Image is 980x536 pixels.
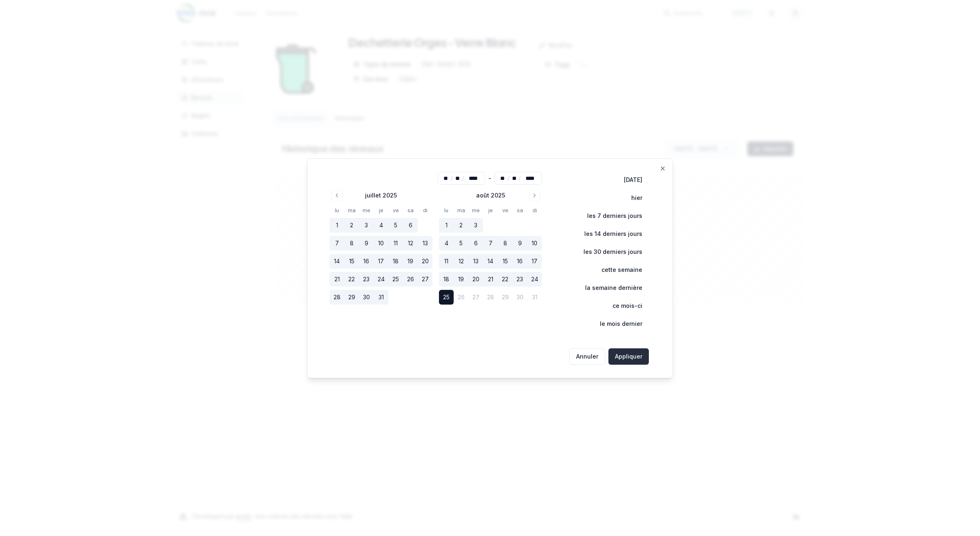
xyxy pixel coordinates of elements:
[365,191,397,200] div: juillet 2025
[344,272,359,287] button: 22
[403,254,418,269] button: 19
[403,272,418,287] button: 26
[468,272,483,287] button: 20
[388,206,403,215] th: vendredi
[451,174,453,182] span: /
[439,290,454,305] button: 25
[476,191,505,200] div: août 2025
[454,236,468,251] button: 5
[344,236,359,251] button: 8
[519,174,521,182] span: /
[468,236,483,251] button: 6
[595,298,649,314] button: ce mois-ci
[439,272,454,287] button: 18
[374,254,388,269] button: 17
[608,348,649,365] button: Appliquer
[374,206,388,215] th: jeudi
[403,218,418,233] button: 6
[388,218,403,233] button: 5
[527,236,542,251] button: 10
[498,236,512,251] button: 8
[330,218,344,233] button: 1
[330,206,344,215] th: lundi
[374,272,388,287] button: 24
[483,254,498,269] button: 14
[344,218,359,233] button: 2
[330,290,344,305] button: 28
[614,190,649,206] button: hier
[488,172,491,185] div: -
[359,206,374,215] th: mercredi
[388,272,403,287] button: 25
[527,272,542,287] button: 24
[330,254,344,269] button: 14
[330,272,344,287] button: 21
[512,206,527,215] th: samedi
[566,244,649,260] button: les 30 derniers jours
[512,236,527,251] button: 9
[388,236,403,251] button: 11
[468,218,483,233] button: 3
[439,254,454,269] button: 11
[468,254,483,269] button: 13
[403,206,418,215] th: samedi
[483,272,498,287] button: 21
[569,348,605,365] button: Annuler
[344,206,359,215] th: mardi
[584,262,649,278] button: cette semaine
[512,254,527,269] button: 16
[418,206,432,215] th: dimanche
[468,206,483,215] th: mercredi
[359,218,374,233] button: 3
[462,174,464,182] span: /
[529,190,540,201] button: Go to next month
[567,226,649,242] button: les 14 derniers jours
[359,254,374,269] button: 16
[439,206,454,215] th: lundi
[483,206,498,215] th: jeudi
[498,272,512,287] button: 22
[527,206,542,215] th: dimanche
[454,254,468,269] button: 12
[359,290,374,305] button: 30
[508,174,510,182] span: /
[512,272,527,287] button: 23
[454,272,468,287] button: 19
[498,206,512,215] th: vendredi
[568,280,649,296] button: la semaine dernière
[403,236,418,251] button: 12
[570,208,649,224] button: les 7 derniers jours
[439,218,454,233] button: 1
[454,218,468,233] button: 2
[439,236,454,251] button: 4
[344,254,359,269] button: 15
[454,206,468,215] th: mardi
[374,290,388,305] button: 31
[483,236,498,251] button: 7
[418,236,432,251] button: 13
[527,254,542,269] button: 17
[344,290,359,305] button: 29
[330,236,344,251] button: 7
[331,190,343,201] button: Go to previous month
[418,272,432,287] button: 27
[359,236,374,251] button: 9
[359,272,374,287] button: 23
[388,254,403,269] button: 18
[583,316,649,332] button: le mois dernier
[498,254,512,269] button: 15
[374,218,388,233] button: 4
[418,254,432,269] button: 20
[607,172,649,188] button: [DATE]
[374,236,388,251] button: 10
